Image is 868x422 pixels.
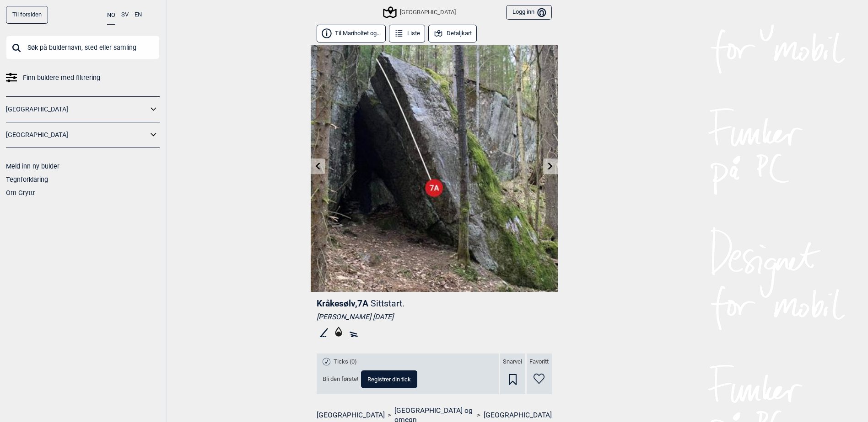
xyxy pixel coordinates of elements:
a: [GEOGRAPHIC_DATA] [484,411,552,420]
span: Finn buldere med filtrering [23,71,100,84]
a: [GEOGRAPHIC_DATA] [317,411,385,420]
p: Sittstart. [371,298,404,309]
button: Logg inn [506,5,551,20]
div: Snarvei [500,353,525,394]
a: [GEOGRAPHIC_DATA] [6,128,148,142]
button: SV [121,6,129,24]
button: NO [107,6,115,25]
span: Kråkesølv , 7A [317,298,368,309]
input: Søk på buldernavn, sted eller samling [6,36,160,59]
span: Bli den første! [323,375,358,383]
a: Tegnforklaring [6,176,48,183]
div: [PERSON_NAME] [DATE] [317,312,552,322]
div: [GEOGRAPHIC_DATA] [384,7,456,18]
span: Favoritt [529,358,549,366]
a: Finn buldere med filtrering [6,71,160,84]
button: EN [135,6,142,24]
span: Ticks (0) [334,358,357,366]
button: Liste [389,25,426,42]
button: Til Mariholtet og... [317,25,386,42]
a: Meld inn ny bulder [6,163,59,170]
button: Detaljkart [428,25,477,42]
span: Registrer din tick [367,376,411,382]
a: Til forsiden [6,6,48,24]
img: Krakesolv 210506 [311,45,558,292]
button: Registrer din tick [361,370,417,388]
a: Om Gryttr [6,189,35,196]
a: [GEOGRAPHIC_DATA] [6,103,148,116]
